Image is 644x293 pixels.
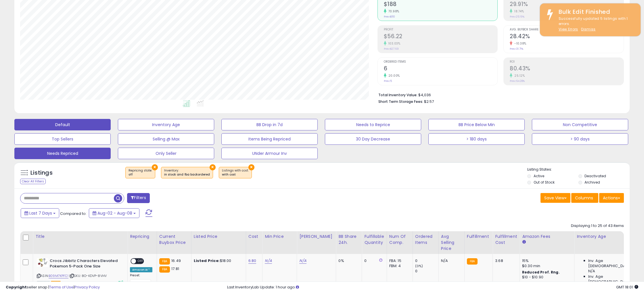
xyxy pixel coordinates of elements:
a: N/A [299,258,306,264]
div: Displaying 1 to 25 of 43 items [571,223,624,229]
button: Items Being Repriced [221,133,318,145]
button: Selling @ Max [118,133,214,145]
button: Needs Repriced [14,148,111,159]
a: N/A [265,258,272,264]
div: Fulfillment Cost [495,234,517,246]
h2: 29.91% [510,1,624,9]
h2: 28.42% [510,33,624,41]
span: Inventory : [164,168,210,177]
p: Listing States: [527,167,630,172]
a: B09M7KPFC1 [49,273,68,278]
span: Aug-02 - Aug-08 [97,210,132,216]
b: Reduced Prof. Rng. [522,270,560,275]
button: Non Competitive [532,119,628,130]
span: ROI [510,60,624,63]
span: Inv. Age [DEMOGRAPHIC_DATA]: [588,258,641,269]
img: 315OsjERbjL._SL40_.jpg [37,258,48,267]
small: Prev: 25.19% [510,15,524,18]
div: 15% [522,258,570,263]
b: Listed Price: [194,258,220,263]
h5: Listings [30,169,53,177]
div: off [129,173,152,177]
small: Amazon Fees. [522,240,526,245]
small: Prev: 31.71% [510,47,523,51]
h2: $56.22 [384,33,498,41]
div: Inventory Age [577,234,643,240]
button: × [152,164,158,170]
a: 6.80 [248,258,256,264]
small: Prev: 5 [384,79,392,83]
small: 70.98% [386,9,399,14]
button: Aug-02 - Aug-08 [89,208,139,218]
span: Repricing state : [129,168,152,177]
button: Needs to Reprice [325,119,421,130]
span: Columns [575,195,593,201]
button: BB Price Below Min [428,119,525,130]
span: N/A [588,269,595,274]
div: 3.68 [495,258,515,263]
div: Fulfillable Quantity [364,234,384,246]
div: Fulfillment [467,234,490,240]
button: 30 Day Decrease [325,133,421,145]
u: Dismiss [581,27,595,32]
span: Avg. Buybox Share [510,28,624,31]
small: FBA [159,266,170,273]
span: Inv. Age [DEMOGRAPHIC_DATA]: [588,274,641,284]
div: Current Buybox Price [159,234,189,246]
div: seller snap | | [6,285,100,290]
button: UNder Armour Inv [221,148,318,159]
div: N/A [441,258,460,263]
div: Amazon Fees [522,234,572,240]
div: Ordered Items [415,234,436,246]
b: Total Inventory Value: [378,92,417,97]
small: 20.00% [386,74,400,78]
span: Listings with cost : [222,168,249,177]
div: with cost [222,173,249,177]
label: Deactivated [584,174,606,178]
div: Cost [248,234,260,240]
small: FBA [159,258,170,265]
small: FBA [467,258,478,265]
span: Compared to: [60,211,87,216]
div: Last InventoryLab Update: 1 hour ago. [227,285,638,290]
button: × [248,164,254,170]
span: Profit [384,28,498,31]
button: Top Sellers [14,133,111,145]
button: Columns [571,193,598,203]
small: 25.12% [512,74,525,78]
span: OFF [136,259,145,264]
div: $18.00 [194,258,241,263]
small: Prev: $27.69 [384,47,399,51]
b: Short Term Storage Fees: [378,99,423,104]
small: 18.74% [512,9,524,14]
div: FBA: 15 [389,258,408,263]
button: > 90 days [532,133,628,145]
div: ASIN: [37,258,123,285]
li: $4,036 [378,91,620,98]
div: Min Price [265,234,294,240]
u: View Errors [559,27,578,32]
button: Default [14,119,111,130]
div: Num of Comp. [389,234,410,246]
small: (0%) [415,264,423,268]
h2: $188 [384,1,498,9]
div: BB Share 24h. [338,234,359,246]
button: > 180 days [428,133,525,145]
label: Active [534,174,544,178]
button: Save View [540,193,570,203]
h2: 80.43% [510,65,624,73]
a: Privacy Policy [74,284,100,290]
span: 2025-08-16 18:01 GMT [616,284,638,290]
div: FBM: 4 [389,263,408,269]
span: $2.57 [424,99,434,104]
button: Only Seller [118,148,214,159]
small: 103.03% [386,41,400,46]
div: Amazon AI * [130,267,152,272]
span: Ordered Items [384,60,498,63]
div: Repricing [130,234,154,240]
div: 0 [415,258,438,263]
span: Last 7 Days [29,210,52,216]
span: 17.81 [171,266,179,271]
div: Avg Selling Price [441,234,462,252]
div: [PERSON_NAME] [299,234,333,240]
